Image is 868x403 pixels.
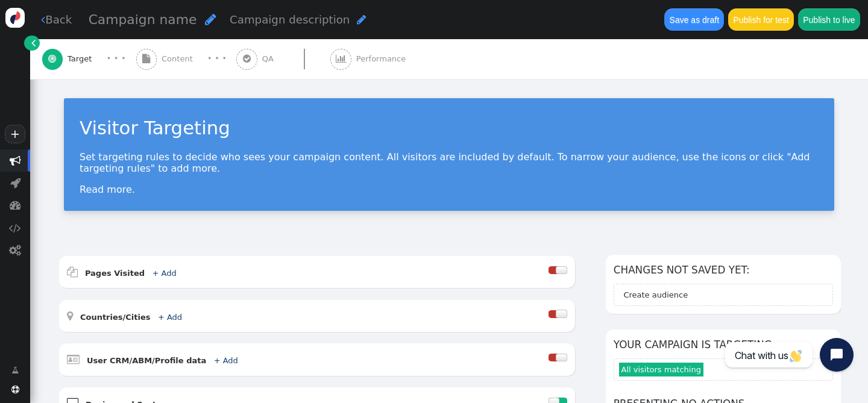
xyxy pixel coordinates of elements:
[11,386,19,393] span: 
[85,269,145,278] b: Pages Visited
[48,54,56,63] span: 
[798,8,860,30] button: Publish to live
[9,245,21,256] span: 
[10,199,21,211] span: 
[623,289,688,301] div: Create audience
[243,54,251,63] span: 
[619,363,703,376] span: All visitors matching
[230,13,350,26] span: Campaign description
[158,313,182,322] a: + Add
[162,53,198,65] span: Content
[67,269,195,278] a:  Pages Visited + Add
[136,39,237,79] a:  Content · · ·
[10,177,20,189] span: 
[356,53,410,65] span: Performance
[262,53,278,65] span: QA
[87,356,206,365] b: User CRM/ABM/Profile data
[614,263,833,278] h6: Changes not saved yet:
[214,356,238,365] a: + Add
[664,8,724,30] button: Save as draft
[614,337,833,352] h6: Your campaign is targeting
[207,51,226,66] div: · · ·
[11,364,19,376] span: 
[80,114,819,142] div: Visitor Targeting
[41,14,45,25] span: 
[42,39,136,79] a:  Target · · ·
[24,36,39,51] a: 
[357,14,366,25] span: 
[80,184,135,195] a: Read more.
[336,54,347,63] span: 
[67,310,73,322] span: 
[10,155,21,166] span: 
[67,266,78,278] span: 
[236,39,330,79] a:  QA
[80,151,819,174] p: Set targeting rules to decide who sees your campaign content. All visitors are included by defaul...
[68,53,96,65] span: Target
[330,39,431,79] a:  Performance
[107,51,125,66] div: · · ·
[142,54,150,63] span: 
[4,360,27,381] a: 
[89,12,197,27] span: Campaign name
[5,125,25,143] a: +
[41,11,72,28] a: Back
[9,222,21,234] span: 
[205,13,216,26] span: 
[67,313,201,322] a:  Countries/Cities + Add
[152,269,176,278] a: + Add
[5,8,25,28] img: logo-icon.svg
[67,356,256,365] a:  User CRM/ABM/Profile data + Add
[728,8,794,30] button: Publish for test
[31,37,36,49] span: 
[67,354,80,365] span: 
[80,313,151,322] b: Countries/Cities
